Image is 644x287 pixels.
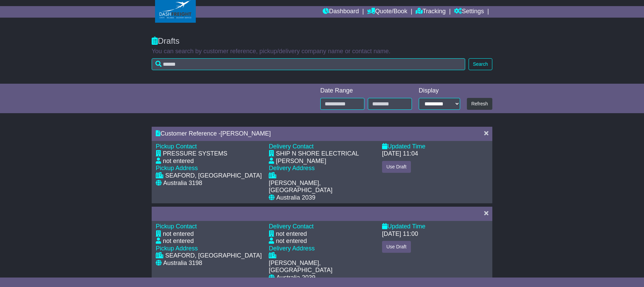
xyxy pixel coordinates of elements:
[269,180,375,194] div: [PERSON_NAME], [GEOGRAPHIC_DATA]
[467,98,492,110] button: Refresh
[276,194,315,202] div: Australia 2039
[156,223,197,230] span: Pickup Contact
[163,158,194,165] div: not entered
[276,158,326,165] div: [PERSON_NAME]
[163,238,194,245] div: not entered
[320,87,412,95] div: Date Range
[382,143,488,150] div: Updated Time
[276,238,307,245] div: not entered
[276,274,315,282] div: Australia 2039
[156,143,197,150] span: Pickup Contact
[382,161,411,173] button: Use Draft
[156,165,198,171] span: Pickup Address
[221,130,271,137] span: [PERSON_NAME]
[152,48,492,55] p: You can search by customer reference, pickup/delivery company name or contact name.
[382,150,418,158] div: [DATE] 11:04
[416,6,446,18] a: Tracking
[276,150,359,158] div: SHIP N SHORE ELECTRICAL
[156,245,198,252] span: Pickup Address
[269,260,375,274] div: [PERSON_NAME], [GEOGRAPHIC_DATA]
[269,223,314,230] span: Delivery Contact
[163,180,202,187] div: Australia 3198
[163,150,227,158] div: PRESSURE SYSTEMS
[165,252,262,260] div: SEAFORD, [GEOGRAPHIC_DATA]
[163,260,202,267] div: Australia 3198
[382,241,411,253] button: Use Draft
[469,58,492,70] button: Search
[276,230,307,238] div: not entered
[269,245,315,252] span: Delivery Address
[269,165,315,171] span: Delivery Address
[165,172,262,180] div: SEAFORD, [GEOGRAPHIC_DATA]
[156,130,477,138] div: Customer Reference -
[269,143,314,150] span: Delivery Contact
[382,230,418,238] div: [DATE] 11:00
[419,87,460,95] div: Display
[454,6,484,18] a: Settings
[152,36,492,46] div: Drafts
[382,223,488,230] div: Updated Time
[163,230,194,238] div: not entered
[323,6,359,18] a: Dashboard
[367,6,407,18] a: Quote/Book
